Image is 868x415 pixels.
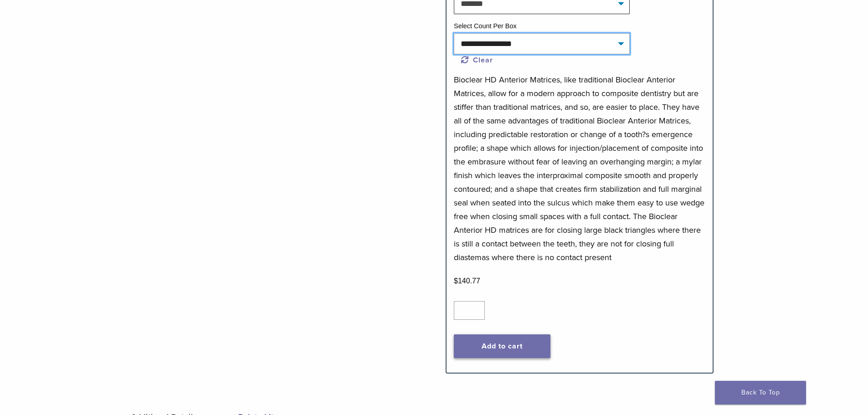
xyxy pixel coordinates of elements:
[454,22,517,30] label: Select Count Per Box
[715,381,806,405] a: Back To Top
[454,277,458,285] span: $
[461,56,493,65] a: Clear
[454,334,550,358] button: Add to cart
[454,73,705,264] p: Bioclear HD Anterior Matrices, like traditional Bioclear Anterior Matrices, allow for a modern ap...
[454,277,480,285] bdi: 140.77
